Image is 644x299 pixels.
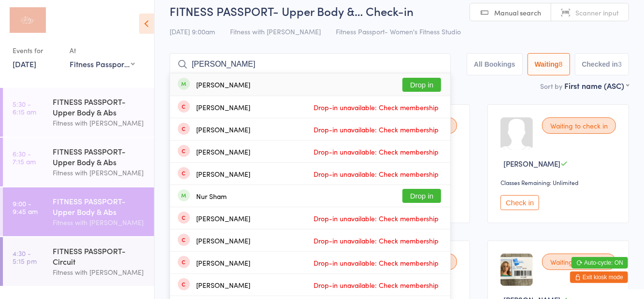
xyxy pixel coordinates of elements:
img: Fitness with Zoe [10,7,46,33]
a: 6:30 -7:15 amFITNESS PASSPORT- Upper Body & AbsFitness with [PERSON_NAME] [3,138,154,186]
h2: FITNESS PASSPORT- Upper Body &… Check-in [170,3,629,19]
label: Sort by [540,81,562,91]
div: [PERSON_NAME] [196,214,250,222]
span: Fitness with [PERSON_NAME] [230,27,321,36]
div: Fitness with [PERSON_NAME] [53,217,146,228]
div: [PERSON_NAME] [196,148,250,156]
a: 5:30 -6:15 amFITNESS PASSPORT- Upper Body & AbsFitness with [PERSON_NAME] [3,88,154,137]
button: Drop in [402,78,441,92]
time: 4:30 - 5:15 pm [13,249,37,265]
button: Drop in [402,189,441,203]
span: Drop-in unavailable: Check membership [311,167,441,181]
span: [DATE] 9:00am [170,27,215,36]
div: [PERSON_NAME] [196,126,250,133]
time: 6:30 - 7:15 am [13,150,36,165]
div: Fitness Passport- Women's Fitness Studio [70,58,135,69]
span: Drop-in unavailable: Check membership [311,100,441,114]
div: 3 [618,60,622,68]
div: Fitness with [PERSON_NAME] [53,117,146,128]
div: [PERSON_NAME] [196,259,250,267]
div: Nur Sham [196,192,227,200]
div: Events for [13,43,60,58]
span: Scanner input [575,8,619,17]
a: [DATE] [13,58,36,69]
a: 9:00 -9:45 amFITNESS PASSPORT- Upper Body & AbsFitness with [PERSON_NAME] [3,187,154,236]
div: Waiting to check in [542,117,616,134]
button: Exit kiosk mode [570,271,628,283]
div: 8 [559,60,563,68]
input: Search [170,53,451,75]
span: Manual search [494,8,541,17]
button: All Bookings [467,53,523,75]
div: FITNESS PASSPORT- Upper Body & Abs [53,146,146,167]
span: Fitness Passport- Women's Fitness Studio [336,27,461,36]
div: Waiting to check in [542,254,616,270]
div: At [70,43,135,58]
button: Waiting8 [528,53,570,75]
span: Drop-in unavailable: Check membership [311,233,441,248]
div: Classes Remaining: Unlimited [501,178,619,186]
button: Checked in3 [575,53,630,75]
div: FITNESS PASSPORT- Circuit [53,245,146,267]
div: [PERSON_NAME] [196,281,250,289]
time: 9:00 - 9:45 am [13,199,38,215]
div: [PERSON_NAME] [196,170,250,178]
span: [PERSON_NAME] [503,158,560,169]
div: Fitness with [PERSON_NAME] [53,267,146,278]
a: 4:30 -5:15 pmFITNESS PASSPORT- CircuitFitness with [PERSON_NAME] [3,237,154,286]
span: Drop-in unavailable: Check membership [311,144,441,159]
div: Fitness with [PERSON_NAME] [53,167,146,178]
div: [PERSON_NAME] [196,81,250,88]
button: Check in [501,195,539,210]
div: [PERSON_NAME] [196,103,250,111]
time: 5:30 - 6:15 am [13,100,36,115]
img: image1695272841.png [501,254,533,286]
div: First name (ASC) [564,80,629,91]
span: Drop-in unavailable: Check membership [311,278,441,292]
span: Drop-in unavailable: Check membership [311,211,441,226]
div: FITNESS PASSPORT- Upper Body & Abs [53,196,146,217]
div: FITNESS PASSPORT- Upper Body & Abs [53,96,146,117]
span: Drop-in unavailable: Check membership [311,256,441,270]
div: [PERSON_NAME] [196,237,250,244]
span: Drop-in unavailable: Check membership [311,122,441,137]
button: Auto-cycle: ON [572,257,628,269]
